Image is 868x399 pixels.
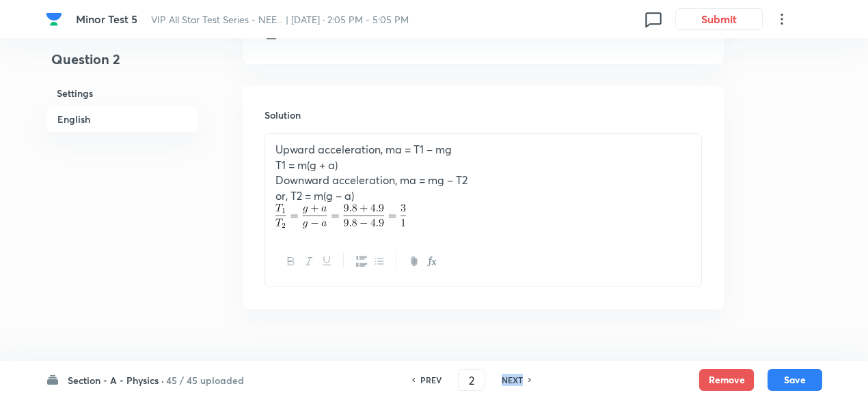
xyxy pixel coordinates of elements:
h6: PREV [420,374,442,386]
h6: Section - A - Physics · [68,373,164,387]
h6: NEXT [502,374,523,386]
button: Remove [699,369,754,391]
span: Minor Test 5 [76,12,137,26]
span: VIP All Star Test Series - NEE... | [DATE] · 2:05 PM - 5:05 PM [151,13,409,26]
p: or, T2 = m(g – a) [275,188,691,204]
button: Submit [675,8,763,30]
p: T1 = m(g + a) [275,158,691,173]
img: Company Logo [46,11,62,27]
h6: 45 / 45 uploaded [166,373,244,387]
img: \frac{T_{1}}{T_{2}}=\frac{g+a}{g-a}=\frac{9.8+4.9}{9.8-4.9}=\frac{3}{1} [275,204,406,228]
h6: Settings [46,80,199,106]
p: Upward acceleration, ma = T1 – mg [275,142,691,158]
h4: Question 2 [46,49,199,80]
h6: Solution [265,108,702,122]
button: Save [768,369,822,391]
p: Downward acceleration, ma = mg – T2 [275,173,691,188]
h6: English [46,106,199,132]
a: Company Logo [46,11,65,27]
